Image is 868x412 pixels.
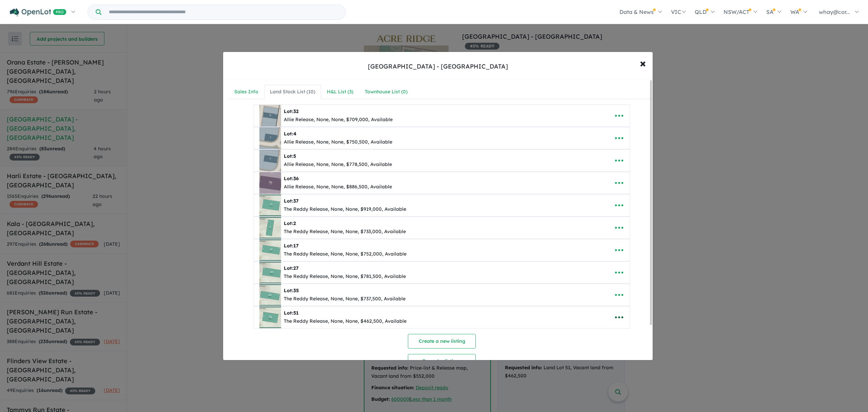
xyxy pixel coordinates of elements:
[408,354,476,369] button: Re-order listings
[293,287,299,294] span: 35
[368,62,508,71] div: [GEOGRAPHIC_DATA] - [GEOGRAPHIC_DATA]
[284,310,299,316] b: Lot:
[293,153,296,159] span: 5
[293,175,299,182] span: 36
[408,334,476,349] button: Create a new listing
[259,150,281,171] img: Acre%20Ridge%20Estate%20-%20Beaconsfield%20-%20Lot%205___1727747751.png
[284,131,296,137] b: Lot:
[365,88,408,96] div: Townhouse List ( 0 )
[293,243,299,249] span: 17
[270,88,315,96] div: Land Stock List ( 10 )
[293,220,296,226] span: 2
[293,265,299,271] span: 27
[284,175,299,182] b: Lot:
[234,88,258,96] div: Sales Info
[284,161,392,169] div: Allie Release, None, None, $778,500, Available
[284,108,299,114] b: Lot:
[259,194,281,216] img: Acre%20Ridge%20Estate%20-%20Beaconsfield%20-%20Lot%2037___1753420929.png
[293,198,299,204] span: 37
[284,220,296,226] b: Lot:
[284,265,299,271] b: Lot:
[284,295,406,303] div: The Reddy Release, None, None, $737,500, Available
[284,183,392,191] div: Allie Release, None, None, $886,500, Available
[284,153,296,159] b: Lot:
[259,284,281,306] img: Acre%20Ridge%20Estate%20-%20Beaconsfield%20-%20Lot%2035___1753421171.png
[284,198,299,204] b: Lot:
[819,8,850,15] span: whay@cor...
[259,127,281,149] img: Acre%20Ridge%20Estate%20-%20Beaconsfield%20-%20Lot%204___1727747750.png
[259,172,281,194] img: Acre%20Ridge%20Estate%20-%20Beaconsfield%20-%20Lot%2036___1727747751.png
[284,317,407,325] div: The Reddy Release, None, None, $462,500, Available
[259,262,281,283] img: Acre%20Ridge%20Estate%20-%20Beaconsfield%20-%20Lot%2027___1753421115.png
[284,243,299,249] b: Lot:
[284,116,393,124] div: Allie Release, None, None, $709,000, Available
[327,88,353,96] div: H&L List ( 3 )
[284,138,392,146] div: Allie Release, None, None, $750,500, Available
[259,105,281,127] img: Acre%20Ridge%20Estate%20-%20Beaconsfield%20-%20Lot%2032___1727747751.png
[293,131,296,137] span: 4
[284,250,407,258] div: The Reddy Release, None, None, $752,000, Available
[284,273,406,281] div: The Reddy Release, None, None, $781,500, Available
[10,8,66,17] img: Openlot PRO Logo White
[259,239,281,261] img: Acre%20Ridge%20Estate%20-%20Beaconsfield%20-%20Lot%2017___1753421055.png
[293,310,299,316] span: 51
[259,217,281,239] img: Acre%20Ridge%20Estate%20-%20Beaconsfield%20-%20Lot%202___1753420996.png
[103,5,344,19] input: Try estate name, suburb, builder or developer
[284,205,406,213] div: The Reddy Release, None, None, $919,000, Available
[284,228,406,236] div: The Reddy Release, None, None, $733,000, Available
[259,306,281,328] img: Acre%20Ridge%20Estate%20-%20Beaconsfield%20-%20Lot%2051___1753421227.png
[284,287,299,294] b: Lot:
[640,56,646,70] span: ×
[293,108,299,114] span: 32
